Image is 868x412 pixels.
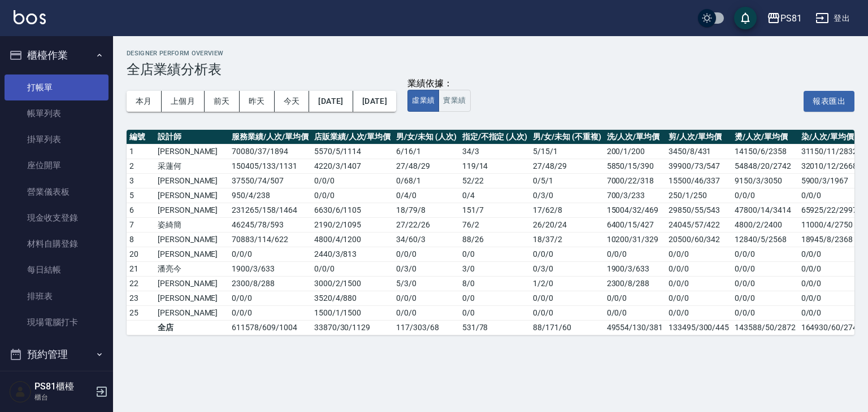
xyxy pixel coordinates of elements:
td: 0/0/0 [798,247,865,261]
td: 49554/130/381 [604,320,666,335]
button: [DATE] [353,91,396,112]
td: 5 / 3 / 0 [393,276,459,291]
td: 0/0/0 [666,276,732,291]
td: 18945/8/2368 [798,232,865,247]
td: 0 / 4 [459,188,530,203]
td: 37550 / 74 / 507 [229,173,311,188]
img: Logo [14,10,46,24]
td: 2 [127,159,155,173]
td: 0/0/0 [798,305,865,320]
th: 編號 [127,130,155,144]
td: 7 [127,217,155,232]
td: 32010/12/2668 [798,159,865,173]
a: 掛單列表 [5,126,108,152]
td: 0 / 0 / 0 [311,188,393,203]
td: 15004/32/469 [604,203,666,217]
td: 0 / 0 / 0 [530,247,604,261]
td: 0/0/0 [798,261,865,276]
td: [PERSON_NAME] [155,305,229,320]
a: 每日結帳 [5,257,108,283]
td: 34 / 60 / 3 [393,232,459,247]
td: 3000 / 2 / 1500 [311,276,393,291]
a: 現場電腦打卡 [5,309,108,335]
td: 0/0/0 [666,305,732,320]
td: 0 / 0 [459,247,530,261]
td: 700/3/233 [604,188,666,203]
td: 3 [127,173,155,188]
div: 業績依據： [407,78,470,90]
td: 29850/55/543 [666,203,732,217]
th: 男/女/未知 (不重複) [530,130,604,144]
td: [PERSON_NAME] [155,232,229,247]
td: 117 / 303 / 68 [393,320,459,335]
td: 3 / 0 [459,261,530,276]
p: 櫃台 [34,392,92,402]
td: 1 / 2 / 0 [530,276,604,291]
h2: Designer Perform Overview [127,50,854,57]
td: 1500 / 1 / 1500 [311,305,393,320]
button: 報表及分析 [5,369,108,398]
td: 24045/57/422 [666,217,732,232]
td: 0 / 0 / 0 [530,291,604,305]
td: 12840/5/2568 [732,232,798,247]
th: 男/女/未知 (人次) [393,130,459,144]
td: 31150/11/2832 [798,144,865,159]
button: save [734,7,757,29]
td: 0 / 3 / 0 [530,261,604,276]
td: 0/0/0 [666,247,732,261]
td: 0 / 0 / 0 [229,305,311,320]
td: 200/1/200 [604,144,666,159]
td: 26 / 20 / 24 [530,217,604,232]
td: 0/0/0 [732,305,798,320]
td: 0 / 0 / 0 [393,305,459,320]
td: 4800 / 4 / 1200 [311,232,393,247]
td: 4220 / 3 / 1407 [311,159,393,173]
td: 611578 / 609 / 1004 [229,320,311,335]
td: 0 / 0 / 0 [229,247,311,261]
td: 46245 / 78 / 593 [229,217,311,232]
td: 2300 / 8 / 288 [229,276,311,291]
td: 950 / 4 / 238 [229,188,311,203]
td: 8 / 0 [459,276,530,291]
td: 3450/8/431 [666,144,732,159]
td: 21 [127,261,155,276]
td: 0/0/0 [604,305,666,320]
td: 9150/3/3050 [732,173,798,188]
th: 指定/不指定 (人次) [459,130,530,144]
td: [PERSON_NAME] [155,291,229,305]
td: 6 / 16 / 1 [393,144,459,159]
td: 0 / 0 / 0 [530,305,604,320]
a: 報表匯出 [804,95,854,106]
td: [PERSON_NAME] [155,188,229,203]
td: 0 / 0 / 0 [311,173,393,188]
a: 打帳單 [5,74,108,100]
button: 前天 [205,91,240,112]
td: 7000/22/318 [604,173,666,188]
button: 上個月 [162,91,205,112]
td: 47800/14/3414 [732,203,798,217]
td: 0 / 3 / 0 [530,188,604,203]
td: 2190 / 2 / 1095 [311,217,393,232]
button: 本月 [127,91,162,112]
td: 34 / 3 [459,144,530,159]
button: 登出 [811,8,854,29]
td: 14150/6/2358 [732,144,798,159]
th: 設計師 [155,130,229,144]
button: 報表匯出 [804,91,854,112]
td: 143588/50/2872 [732,320,798,335]
td: 70883 / 114 / 622 [229,232,311,247]
a: 座位開單 [5,152,108,178]
td: 3520 / 4 / 880 [311,291,393,305]
td: 10200/31/329 [604,232,666,247]
button: 實業績 [439,90,470,112]
td: 17 / 62 / 8 [530,203,604,217]
td: 0 / 4 / 0 [393,188,459,203]
td: 1900 / 3 / 633 [229,261,311,276]
td: 88 / 171 / 60 [530,320,604,335]
td: 1900/3/633 [604,261,666,276]
button: 預約管理 [5,340,108,369]
td: 0/0/0 [666,261,732,276]
td: 5850/15/390 [604,159,666,173]
td: [PERSON_NAME] [155,203,229,217]
td: 0/0/0 [798,291,865,305]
